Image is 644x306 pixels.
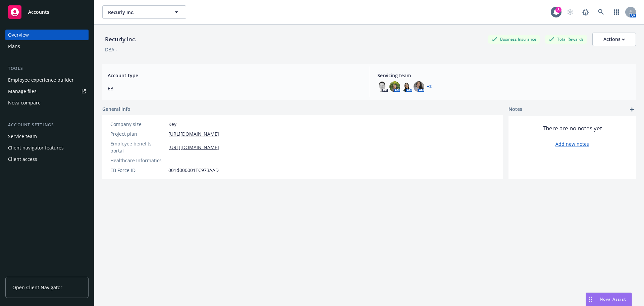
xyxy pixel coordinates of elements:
img: photo [414,81,424,92]
a: Report a Bug [579,5,592,19]
span: Notes [508,105,522,114]
a: Manage files [5,86,89,97]
span: - [168,157,170,164]
span: Open Client Navigator [12,284,62,291]
a: Employee experience builder [5,75,89,85]
img: photo [401,81,412,92]
span: Nova Assist [600,296,626,302]
span: EB [108,85,361,92]
a: Switch app [610,5,623,19]
a: Service team [5,131,89,142]
button: Nova Assist [586,293,632,306]
div: EB Force ID [110,167,166,174]
div: Service team [8,131,37,142]
a: Nova compare [5,97,89,108]
a: Client navigator features [5,142,89,153]
a: +2 [427,85,432,89]
div: Tools [5,65,89,72]
div: Employee experience builder [8,75,74,85]
a: Start snowing [563,5,577,19]
a: Accounts [5,3,89,21]
a: add [628,105,636,114]
button: Recurly Inc. [102,5,186,19]
div: Manage files [8,86,37,97]
div: Company size [110,121,166,128]
div: Business Insurance [488,35,540,43]
a: Plans [5,41,89,52]
span: 001d000001TC973AAD [168,167,219,174]
div: Project plan [110,130,166,137]
div: Nova compare [8,97,41,108]
div: 8 [555,7,561,13]
div: Client access [8,154,37,165]
div: Employee benefits portal [110,140,166,154]
div: Actions [603,33,625,46]
div: Plans [8,41,20,52]
span: Recurly Inc. [108,9,166,16]
div: Overview [8,30,29,40]
button: Actions [592,33,636,46]
div: Healthcare Informatics [110,157,166,164]
a: [URL][DOMAIN_NAME] [168,130,219,137]
a: [URL][DOMAIN_NAME] [168,144,219,151]
span: General info [102,105,130,113]
a: Client access [5,154,89,165]
div: DBA: - [105,46,117,53]
span: Servicing team [377,72,631,79]
span: Account type [108,72,361,79]
div: Client navigator features [8,142,64,153]
a: Search [594,5,608,19]
img: photo [389,81,400,92]
div: Total Rewards [545,35,587,43]
a: Overview [5,30,89,40]
span: Accounts [28,9,49,15]
div: Drag to move [586,293,594,306]
a: Add new notes [555,140,589,147]
img: photo [377,81,388,92]
span: There are no notes yet [543,124,602,132]
div: Account settings [5,122,89,128]
span: Key [168,121,176,128]
div: Recurly Inc. [102,35,139,44]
